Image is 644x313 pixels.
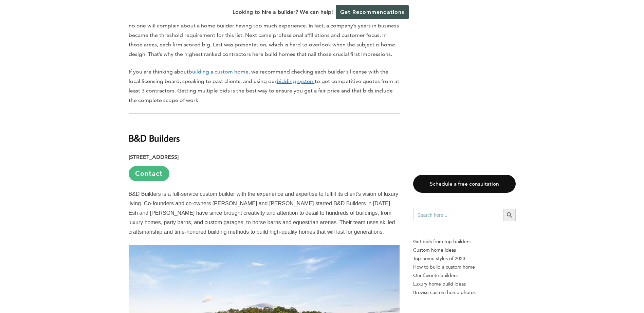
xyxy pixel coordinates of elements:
input: Search here... [413,209,503,221]
a: Luxury home build ideas [413,280,516,288]
span: And that brings us to this collection of The Keystone State’s finest builders. On first look, we ... [129,3,399,57]
span: B&D Builders is a full-service custom builder with the experience and expertise to fulfill its cl... [129,191,399,235]
p: If you are thinking about , we recommend checking each builder’s license with the local licensing... [129,67,400,105]
a: Schedule a free consultation [413,175,516,193]
strong: B&D Builders [129,132,180,144]
a: Get Recommendations [336,5,409,19]
u: bidding [277,78,296,84]
svg: Search [506,211,513,219]
u: system [297,78,315,84]
a: Custom home ideas [413,246,516,254]
a: Contact [129,166,169,181]
a: building a custom home [189,68,249,75]
a: Browse custom home photos [413,288,516,297]
strong: [STREET_ADDRESS] [129,154,179,160]
a: Top home styles of 2023 [413,254,516,263]
p: Get bids from top builders [413,237,516,246]
a: Our favorite builders [413,271,516,280]
a: How to build a custom home [413,263,516,271]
